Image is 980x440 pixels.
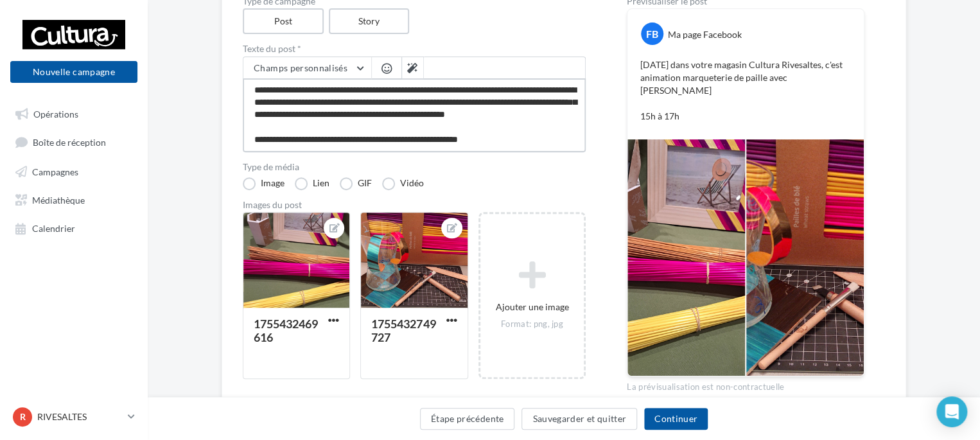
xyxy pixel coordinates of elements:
label: Story [329,8,410,34]
label: Type de média [243,163,586,172]
a: Boîte de réception [8,130,140,154]
a: Opérations [8,101,140,125]
a: R RIVESALTES [10,405,137,429]
button: Continuer [644,408,708,430]
span: Boîte de réception [33,137,106,148]
a: Médiathèque [8,188,140,211]
span: Médiathèque [32,194,85,205]
button: Sauvegarder et quitter [521,408,637,430]
button: Étape précédente [420,408,515,430]
button: Champs personnalisés [243,57,371,79]
label: Texte du post * [243,44,586,53]
span: R [20,410,26,423]
button: Nouvelle campagne [10,61,137,83]
label: Vidéo [382,177,424,190]
p: [DATE] dans votre magasin Cultura Rivesaltes, c'est animation marqueterie de paille avec [PERSON_... [640,58,851,123]
div: La prévisualisation est non-contractuelle [627,376,864,393]
div: Images du post [243,200,586,209]
span: Calendrier [32,223,75,234]
span: Opérations [33,108,78,119]
p: RIVESALTES [37,410,123,423]
label: Post [243,8,324,34]
label: GIF [340,177,372,190]
div: 1755432749727 [371,317,435,344]
span: Champs personnalisés [254,62,347,73]
label: Image [243,177,284,190]
div: 1755432469616 [254,317,318,344]
span: Campagnes [32,166,78,177]
a: Calendrier [8,216,140,239]
label: Lien [295,177,329,190]
div: Ma page Facebook [668,28,742,41]
div: Open Intercom Messenger [936,396,967,427]
div: FB [641,22,663,45]
a: Campagnes [8,159,140,182]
